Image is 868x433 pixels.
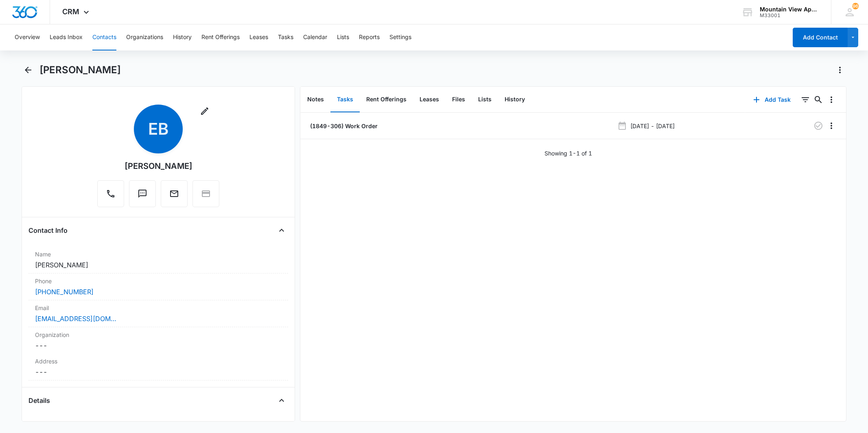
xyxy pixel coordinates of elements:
div: [PERSON_NAME] [125,160,192,172]
button: Notes [301,87,330,112]
div: account id [760,13,819,18]
div: Organization--- [28,327,288,354]
div: notifications count [852,3,859,9]
div: Email[EMAIL_ADDRESS][DOMAIN_NAME] [28,300,288,327]
span: 96 [852,3,859,9]
div: account name [760,6,819,13]
label: Lead Source [35,420,281,429]
button: Organizations [126,24,163,50]
dd: [PERSON_NAME] [35,260,281,270]
a: Call [97,193,124,200]
button: Leads Inbox [50,24,83,50]
button: Text [129,180,156,207]
a: Text [129,193,156,200]
span: EB [134,105,183,153]
button: Reports [359,24,380,50]
button: Tasks [278,24,293,50]
button: Leases [249,24,268,50]
button: Settings [389,24,411,50]
button: Back [22,63,34,77]
button: Lists [337,24,349,50]
button: Filters [799,93,812,106]
p: Showing 1-1 of 1 [544,149,592,157]
button: Leases [413,87,446,112]
button: History [173,24,192,50]
button: Email [161,180,188,207]
button: Rent Offerings [360,87,413,112]
button: Files [446,87,472,112]
button: Overflow Menu [825,119,838,132]
a: (1849-306) Work Order [308,122,378,130]
button: Close [275,394,288,407]
label: Organization [35,330,281,339]
button: Lists [472,87,498,112]
h4: Details [28,396,50,405]
h1: [PERSON_NAME] [39,64,121,76]
a: [EMAIL_ADDRESS][DOMAIN_NAME] [35,314,116,324]
span: CRM [62,7,79,16]
h4: Contact Info [28,225,68,235]
a: [PHONE_NUMBER] [35,287,94,297]
button: History [498,87,531,112]
button: Search... [812,93,825,106]
button: Contacts [92,24,116,50]
div: Address--- [28,354,288,381]
button: Overview [15,24,40,50]
button: Calendar [303,24,327,50]
div: Phone[PHONE_NUMBER] [28,273,288,300]
p: [DATE] - [DATE] [630,122,675,130]
button: Add Task [745,90,799,109]
button: Tasks [330,87,360,112]
label: Name [35,250,281,258]
dd: --- [35,367,281,377]
button: Close [275,224,288,237]
button: Rent Offerings [201,24,240,50]
div: Name[PERSON_NAME] [28,247,288,273]
dd: --- [35,341,281,350]
label: Address [35,357,281,365]
label: Phone [35,277,281,285]
button: Actions [833,63,846,77]
label: Email [35,304,281,312]
a: Email [161,193,188,200]
button: Add Contact [793,28,848,47]
button: Call [97,180,124,207]
button: Overflow Menu [825,93,838,106]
